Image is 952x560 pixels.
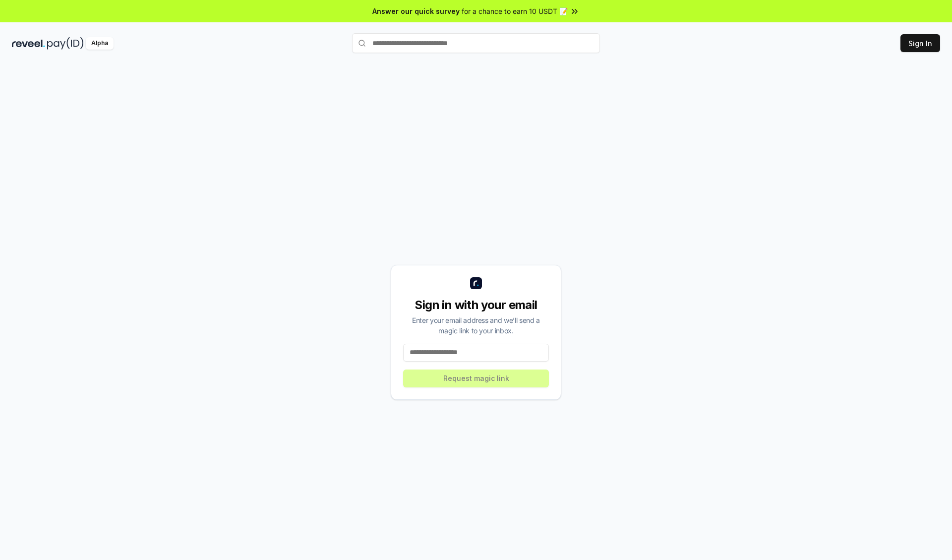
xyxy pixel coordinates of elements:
img: reveel_dark [12,37,45,50]
div: Sign in with your email [403,297,549,313]
img: pay_id [47,37,84,50]
span: Answer our quick survey [372,6,460,16]
div: Alpha [86,37,114,50]
span: for a chance to earn 10 USDT 📝 [462,6,568,16]
button: Sign In [900,34,940,52]
div: Enter your email address and we’ll send a magic link to your inbox. [403,315,549,336]
img: logo_small [470,277,482,289]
